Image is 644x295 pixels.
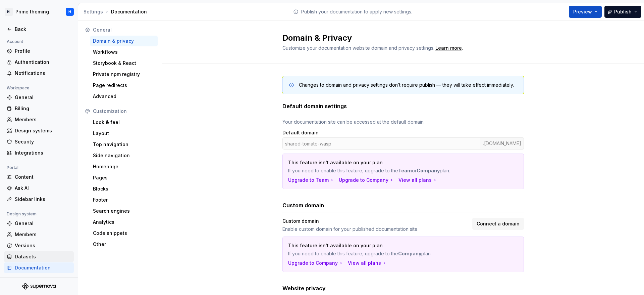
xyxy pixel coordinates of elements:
div: Account [4,38,26,46]
div: Back [15,26,71,33]
a: Page redirects [90,80,158,91]
div: Enable custom domain for your published documentation site. [282,226,468,233]
p: If you need to enable this feature, upgrade to the or plan. [288,167,471,174]
div: H [68,9,71,14]
a: Analytics [90,217,158,227]
button: HIPrime themingH [1,4,76,19]
a: Security [4,136,74,147]
div: Private npm registry [93,71,155,78]
div: Members [15,231,71,238]
span: Preview [573,8,592,15]
div: Design system [4,210,39,218]
div: Pages [93,174,155,181]
div: Versions [15,242,71,249]
div: Authentication [15,59,71,66]
div: Documentation [15,264,71,271]
button: Connect a domain [472,218,524,230]
h2: Domain & Privacy [282,33,516,43]
div: Prime theming [15,8,49,15]
button: View all plans [348,260,387,266]
div: Code snippets [93,230,155,237]
div: Layout [93,130,155,137]
div: Your documentation site can be accessed at the default domain. [282,119,524,125]
a: Billing [4,103,74,114]
div: Documentation [84,8,159,15]
div: Custom domain [282,218,468,224]
div: Portal [4,164,21,172]
h3: Website privacy [282,284,326,292]
a: Documentation [4,262,74,273]
a: Code snippets [90,228,158,239]
div: Search engines [93,208,155,214]
a: Top navigation [90,139,158,150]
a: Blocks [90,183,158,194]
strong: Company [398,251,421,256]
div: Sidebar links [15,196,71,203]
svg: Supernova Logo [22,283,56,290]
span: Connect a domain [477,220,520,227]
strong: Team [398,168,412,173]
div: Blocks [93,185,155,192]
a: Domain & privacy [90,36,158,46]
a: Advanced [90,91,158,102]
div: View all plans [398,177,438,183]
div: General [15,94,71,101]
div: Other [93,241,155,248]
p: This feature isn't available on your plan [288,242,471,249]
a: General [4,92,74,103]
h3: Default domain settings [282,102,347,110]
div: Profile [15,48,71,54]
div: Footer [93,197,155,203]
div: Domain & privacy [93,38,155,44]
p: This feature isn't available on your plan [288,159,471,166]
label: Default domain [282,129,319,136]
div: Customization [93,108,155,115]
h3: Custom domain [282,201,324,209]
div: Integrations [15,150,71,156]
div: Members [15,116,71,123]
a: Other [90,239,158,250]
strong: Company [417,168,440,173]
div: Security [15,138,71,145]
a: Homepage [90,161,158,172]
div: Changes to domain and privacy settings don’t require publish — they will take effect immediately. [299,82,514,88]
span: . [434,46,463,51]
div: General [93,27,155,33]
p: If you need to enable this feature, upgrade to the plan. [288,250,471,257]
a: Datasets [4,251,74,262]
div: Side navigation [93,152,155,159]
span: Customize your documentation website domain and privacy settings. [282,45,434,51]
div: Ask AI [15,185,71,192]
a: Members [4,229,74,240]
div: Top navigation [93,141,155,148]
a: Sidebar links [4,194,74,205]
div: Content [15,174,71,180]
a: Layout [90,128,158,139]
a: Storybook & React [90,58,158,69]
a: Design systems [4,125,74,136]
a: Footer [90,195,158,205]
p: Publish your documentation to apply new settings. [301,8,412,15]
div: HI [5,8,13,16]
div: Look & feel [93,119,155,126]
div: Datasets [15,253,71,260]
a: Look & feel [90,117,158,128]
div: Upgrade to Team [288,177,335,183]
button: Publish [604,6,641,18]
button: Upgrade to Company [288,260,344,266]
a: Ask AI [4,183,74,194]
a: Workflows [90,47,158,57]
div: General [15,220,71,227]
div: Notifications [15,70,71,77]
a: Back [4,24,74,35]
div: Upgrade to Company [339,177,394,183]
div: Analytics [93,219,155,225]
a: Private npm registry [90,69,158,80]
a: Versions [4,240,74,251]
a: Learn more [435,45,462,51]
div: Workflows [93,49,155,55]
a: Integrations [4,147,74,158]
